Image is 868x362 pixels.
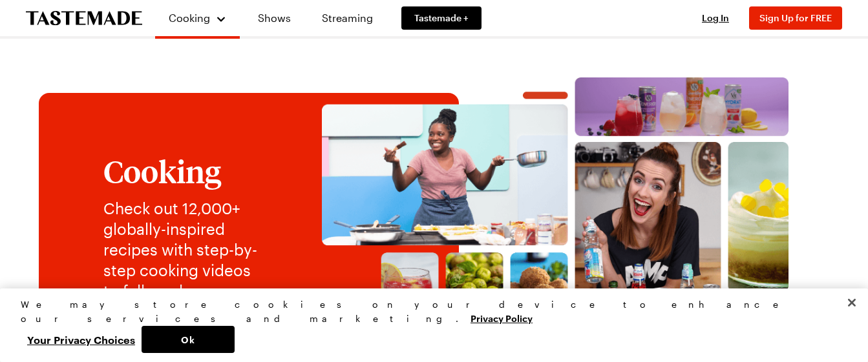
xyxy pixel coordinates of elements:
button: Log In [690,12,741,25]
h1: Cooking [103,154,268,188]
span: Log In [702,12,729,23]
a: More information about your privacy, opens in a new tab [471,312,533,324]
button: Ok [142,326,235,353]
p: Check out 12,000+ globally-inspired recipes with step-by-step cooking videos to follow along. [103,198,268,301]
span: Sign Up for FREE [759,12,832,23]
button: Cooking [168,5,227,31]
button: Close [838,288,866,317]
span: Tastemade + [414,12,469,25]
a: To Tastemade Home Page [26,11,142,26]
button: Your Privacy Choices [21,326,142,353]
a: Tastemade + [401,6,482,30]
div: We may store cookies on your device to enhance our services and marketing. [21,297,836,326]
span: Cooking [169,12,210,24]
img: Explore recipes [294,77,816,342]
div: Privacy [21,297,836,353]
button: Sign Up for FREE [749,6,842,30]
